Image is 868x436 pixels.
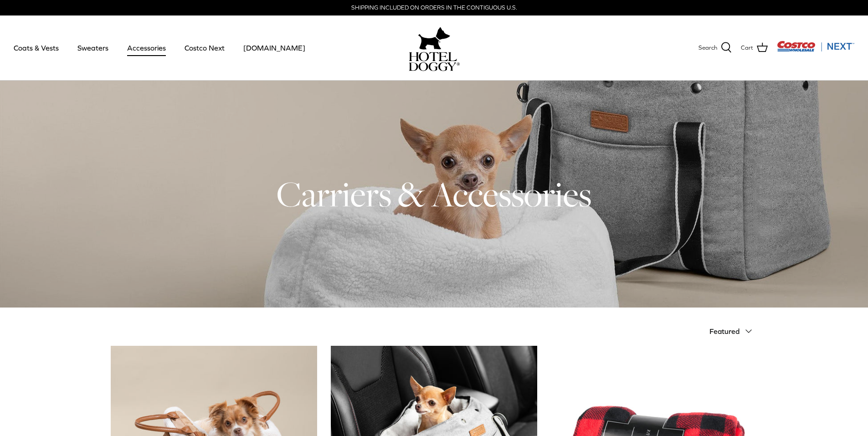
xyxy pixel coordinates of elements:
[777,46,854,53] a: Visit Costco Next
[699,43,717,53] span: Search
[709,321,758,341] button: Featured
[699,42,732,54] a: Search
[409,25,460,71] a: hoteldoggy.com hoteldoggycom
[709,327,740,335] span: Featured
[418,25,450,52] img: hoteldoggy.com
[176,32,233,63] a: Costco Next
[235,32,313,63] a: [DOMAIN_NAME]
[409,52,460,71] img: hoteldoggycom
[777,41,854,52] img: Costco Next
[119,32,174,63] a: Accessories
[111,172,758,216] h1: Carriers & Accessories
[5,32,67,63] a: Coats & Vests
[69,32,117,63] a: Sweaters
[741,43,753,53] span: Cart
[741,42,768,54] a: Cart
